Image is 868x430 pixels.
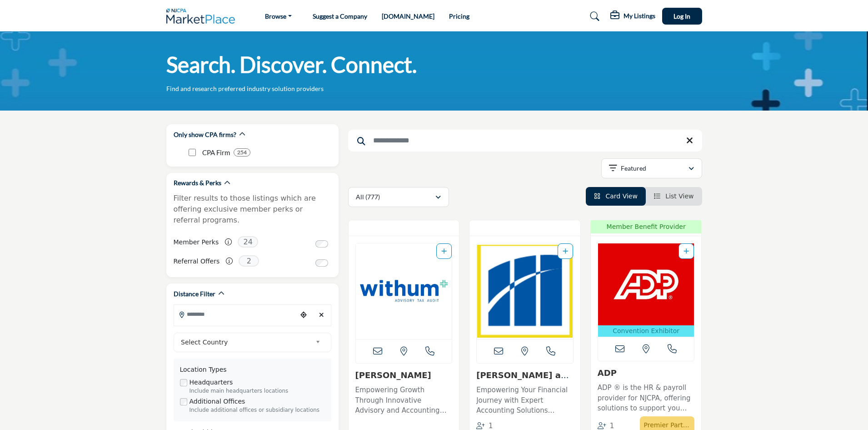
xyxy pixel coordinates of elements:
img: Magone and Company, PC [477,243,573,339]
h5: My Listings [624,12,655,20]
button: All (777) [348,187,449,207]
div: Location Types [180,365,325,374]
h2: Rewards & Perks [174,178,221,187]
h3: Withum [355,370,453,380]
p: Featured [621,164,646,173]
li: List View [646,187,702,206]
a: Empowering Growth Through Innovative Advisory and Accounting Solutions This forward-thinking, tec... [355,383,453,416]
span: 2 [239,255,259,267]
button: Featured [601,158,702,178]
li: Card View [586,187,646,206]
a: [PERSON_NAME] and Company, ... [476,370,572,390]
p: CPA Firm: CPA Firm [202,147,230,158]
div: Include main headquarters locations [190,387,325,395]
p: Convention Exhibitor [600,326,693,336]
a: Suggest a Company [313,12,367,20]
a: View List [654,192,694,200]
img: ADP [598,243,694,325]
a: Search [581,9,605,24]
button: Log In [662,8,702,25]
h3: ADP [598,368,695,378]
a: Empowering Your Financial Journey with Expert Accounting Solutions Specializing in accounting ser... [476,383,574,416]
div: Include additional offices or subsidiary locations [190,406,325,415]
p: Empowering Growth Through Innovative Advisory and Accounting Solutions This forward-thinking, tec... [355,385,453,416]
span: Member Benefit Provider [594,222,699,232]
span: 24 [238,236,258,248]
h3: Magone and Company, PC [476,370,574,380]
a: Browse [259,10,298,23]
input: Search Keyword [348,130,702,152]
input: Search Location [174,305,297,323]
span: Card View [605,192,637,200]
a: Open Listing in new tab [356,243,452,339]
span: List View [665,192,693,200]
span: 1 [610,422,614,430]
a: Add To List [683,248,689,255]
input: Switch to Member Perks [315,240,328,248]
a: ADP [598,368,617,378]
h1: Search. Discover. Connect. [166,51,417,79]
div: Choose your current location [297,305,310,325]
span: Log In [673,12,690,20]
a: Pricing [449,12,469,20]
h2: Distance Filter [174,289,215,298]
span: 1 [489,422,493,430]
label: Headquarters [190,378,233,387]
h2: Only show CPA firms? [174,130,236,139]
p: ADP ® is the HR & payroll provider for NJCPA, offering solutions to support you and your clients ... [598,383,695,414]
a: Open Listing in new tab [598,243,694,337]
a: [DOMAIN_NAME] [382,12,434,20]
a: Add To List [441,248,447,255]
img: Withum [356,243,452,339]
a: Open Listing in new tab [477,243,573,339]
p: Find and research preferred industry solution providers [166,84,324,93]
a: ADP ® is the HR & payroll provider for NJCPA, offering solutions to support you and your clients ... [598,380,695,414]
img: Site Logo [166,9,240,24]
a: Add To List [563,248,568,255]
input: Switch to Referral Offers [315,259,328,267]
label: Additional Offices [190,397,245,406]
div: My Listings [610,11,655,22]
label: Member Perks [174,234,219,250]
a: View Card [594,192,638,200]
label: Referral Offers [174,253,220,269]
a: [PERSON_NAME] [355,370,431,380]
p: Empowering Your Financial Journey with Expert Accounting Solutions Specializing in accounting ser... [476,385,574,416]
p: All (777) [356,192,380,202]
p: Filter results to those listings which are offering exclusive member perks or referral programs. [174,193,331,226]
div: 254 Results For CPA Firm [234,148,250,157]
b: 254 [237,149,247,156]
input: CPA Firm checkbox [189,149,196,156]
span: Select Country [181,337,312,348]
div: Clear search location [315,305,329,325]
